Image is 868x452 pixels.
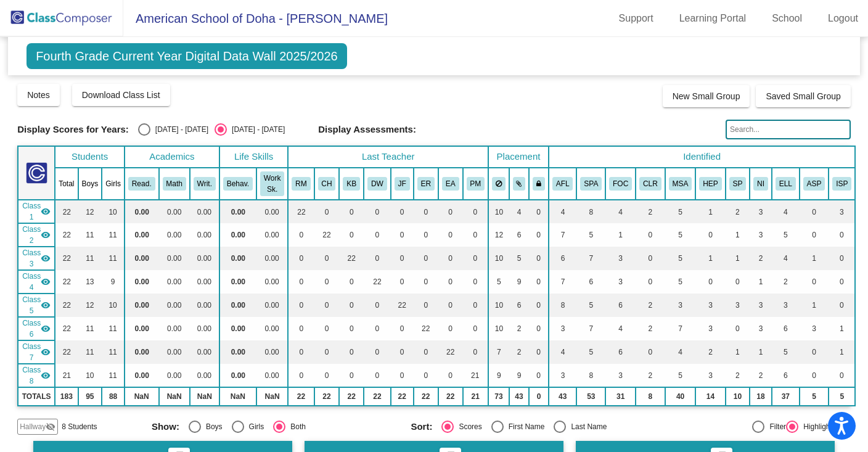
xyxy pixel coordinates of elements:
[726,120,851,139] input: Search...
[776,177,796,191] button: ELL
[18,247,55,270] td: Kyle Balensiefer - No Class Name
[605,223,636,247] td: 1
[22,200,41,223] span: Class 1
[695,168,725,200] th: Parent requires High Energy
[55,247,78,270] td: 22
[78,247,102,270] td: 11
[55,340,78,364] td: 22
[549,247,577,270] td: 6
[159,317,190,340] td: 0.00
[72,84,170,106] button: Download Class List
[800,200,829,223] td: 0
[288,294,314,317] td: 0
[800,317,829,340] td: 3
[159,270,190,294] td: 0.00
[726,317,750,340] td: 0
[219,146,288,168] th: Life Skills
[549,146,855,168] th: Identified
[125,317,159,340] td: 0.00
[488,200,509,223] td: 10
[292,177,310,191] button: RM
[18,223,55,247] td: Caroline Hodgson - No Class Name
[665,294,696,317] td: 3
[529,200,549,223] td: 0
[414,317,438,340] td: 22
[18,340,55,364] td: Emily Allmandinger - No Class Name
[78,270,102,294] td: 13
[395,177,410,191] button: JF
[576,317,605,340] td: 7
[605,340,636,364] td: 6
[125,270,159,294] td: 0.00
[256,317,288,340] td: 0.00
[463,200,489,223] td: 0
[463,168,489,200] th: Paul Morais
[509,294,530,317] td: 6
[726,294,750,317] td: 3
[364,223,391,247] td: 0
[256,340,288,364] td: 0.00
[529,223,549,247] td: 0
[138,123,285,136] mat-radio-group: Select an option
[159,294,190,317] td: 0.00
[339,223,364,247] td: 0
[800,223,829,247] td: 0
[123,9,388,28] span: American School of Doha - [PERSON_NAME]
[726,247,750,270] td: 1
[55,294,78,317] td: 22
[22,294,41,316] span: Class 5
[288,340,314,364] td: 0
[695,317,725,340] td: 3
[343,177,360,191] button: KB
[125,340,159,364] td: 0.00
[314,340,340,364] td: 0
[665,223,696,247] td: 5
[41,253,51,263] mat-icon: visibility
[750,270,772,294] td: 1
[529,270,549,294] td: 0
[102,340,125,364] td: 11
[78,294,102,317] td: 12
[391,270,414,294] td: 0
[488,270,509,294] td: 5
[549,340,577,364] td: 4
[288,247,314,270] td: 0
[636,294,665,317] td: 2
[41,300,51,310] mat-icon: visibility
[488,247,509,270] td: 10
[669,9,756,28] a: Learning Portal
[636,168,665,200] th: Involved with Counselors regularly inside the school day
[529,168,549,200] th: Keep with teacher
[552,177,573,191] button: AFL
[41,324,51,334] mat-icon: visibility
[509,223,530,247] td: 6
[463,317,489,340] td: 0
[190,223,219,247] td: 0.00
[288,146,488,168] th: Last Teacher
[219,223,256,247] td: 0.00
[391,168,414,200] th: Jonathan Finnigan
[549,270,577,294] td: 7
[609,9,663,28] a: Support
[159,340,190,364] td: 0.00
[463,340,489,364] td: 0
[726,200,750,223] td: 2
[488,168,509,200] th: Keep away students
[605,200,636,223] td: 4
[750,168,772,200] th: Non Independent Work Habits
[414,247,438,270] td: 0
[27,90,50,100] span: Notes
[18,270,55,294] td: Deborah Williams - No Class Name
[726,270,750,294] td: 0
[438,294,463,317] td: 0
[695,247,725,270] td: 1
[488,146,549,168] th: Placement
[219,247,256,270] td: 0.00
[549,223,577,247] td: 7
[695,223,725,247] td: 0
[800,270,829,294] td: 0
[163,177,186,191] button: Math
[663,85,750,107] button: New Small Group
[391,200,414,223] td: 0
[102,270,125,294] td: 9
